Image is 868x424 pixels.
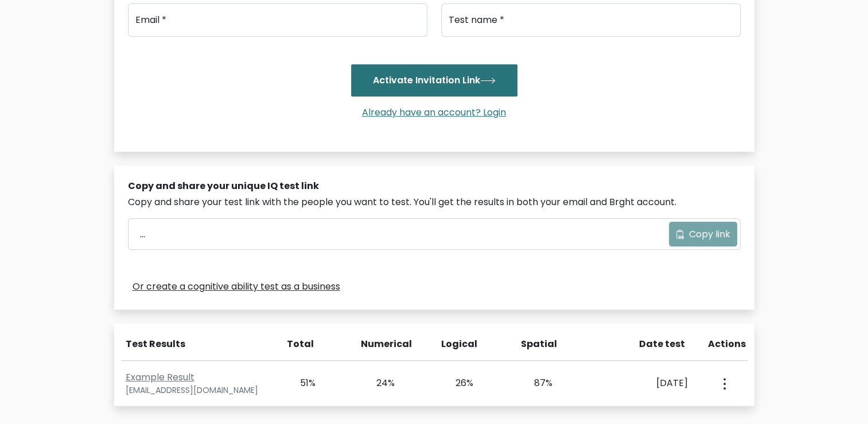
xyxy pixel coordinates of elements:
[520,376,552,390] div: 87%
[441,3,741,37] input: Test name
[362,376,395,390] div: 24%
[441,337,474,351] div: Logical
[281,337,314,351] div: Total
[128,3,427,37] input: Email
[708,337,748,351] div: Actions
[441,376,474,390] div: 26%
[283,376,316,390] div: 51%
[126,384,270,396] div: [EMAIL_ADDRESS][DOMAIN_NAME]
[126,371,194,384] a: Example Result
[351,64,517,97] button: Activate Invitation Link
[126,337,267,351] div: Test Results
[601,337,694,351] div: Date test
[361,337,394,351] div: Numerical
[357,106,511,119] a: Already have an account? Login
[521,337,554,351] div: Spatial
[128,179,741,193] div: Copy and share your unique IQ test link
[599,376,688,390] div: [DATE]
[128,195,741,209] div: Copy and share your test link with the people you want to test. You'll get the results in both yo...
[133,280,340,294] a: Or create a cognitive ability test as a business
